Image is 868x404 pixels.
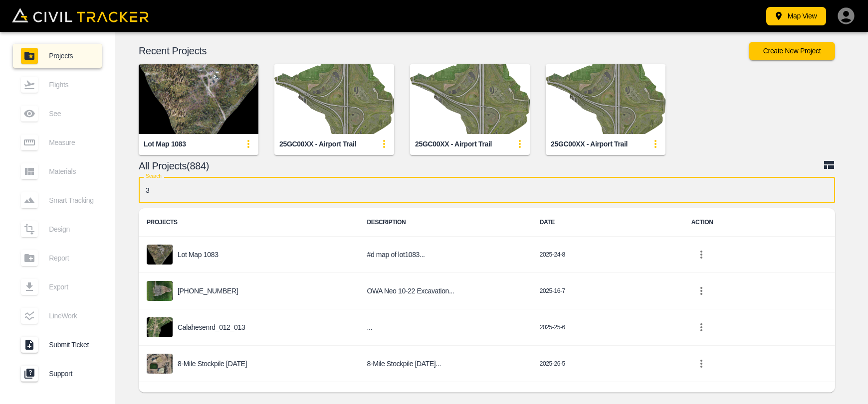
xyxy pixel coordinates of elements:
[279,139,356,149] div: 25GC00XX - Airport Trail
[13,44,102,68] a: Projects
[367,358,524,370] h6: 8-Mile Stockpile April 23,2025
[410,64,530,134] img: 25GC00XX - Airport Trail
[144,139,186,149] div: Lot Map 1083
[178,251,218,259] p: Lot Map 1083
[139,162,823,170] p: All Projects(884)
[147,245,173,265] img: project-image
[532,237,683,273] td: 2025-24-8
[178,360,247,368] p: 8-Mile Stockpile [DATE]
[532,208,683,237] th: DATE
[374,134,394,154] button: update-card-details
[238,134,258,154] button: update-card-details
[532,309,683,346] td: 2025-25-6
[766,7,826,25] button: Map View
[749,42,835,60] button: Create New Project
[367,249,524,261] h6: #d map of lot1083
[415,139,492,149] div: 25GC00XX - Airport Trail
[147,317,173,337] img: project-image
[546,64,665,134] img: 25GC00XX - Airport Trail
[12,8,149,22] img: Civil Tracker
[139,47,749,55] p: Recent Projects
[532,273,683,309] td: 2025-16-7
[178,287,238,295] p: [PHONE_NUMBER]
[147,354,173,374] img: project-image
[510,134,530,154] button: update-card-details
[13,333,102,357] a: Submit Ticket
[147,281,173,301] img: project-image
[139,64,258,134] img: Lot Map 1083
[367,321,524,334] h6: ...
[274,64,394,134] img: 25GC00XX - Airport Trail
[551,139,628,149] div: 25GC00XX - Airport Trail
[367,285,524,297] h6: OWA Neo 10-22 Excavation
[13,362,102,386] a: Support
[532,346,683,382] td: 2025-26-5
[646,134,665,154] button: update-card-details
[139,208,359,237] th: PROJECTS
[49,52,94,60] span: Projects
[683,208,835,237] th: ACTION
[49,370,94,378] span: Support
[178,323,245,331] p: Calahesenrd_012_013
[359,208,532,237] th: DESCRIPTION
[49,341,94,349] span: Submit Ticket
